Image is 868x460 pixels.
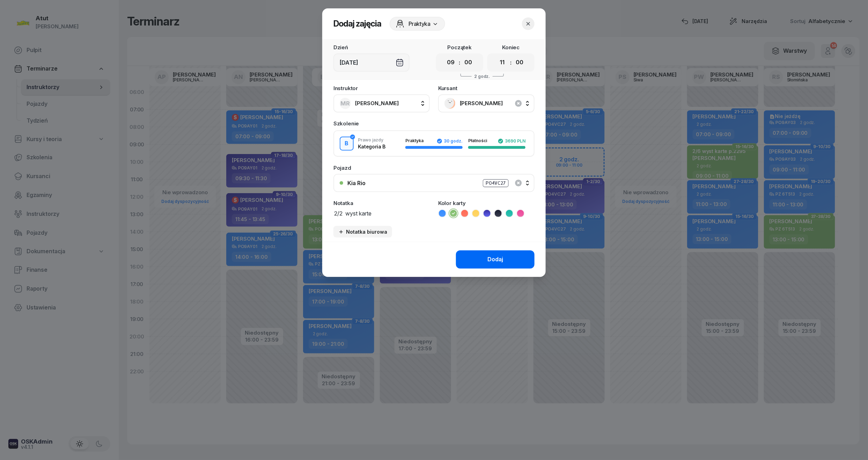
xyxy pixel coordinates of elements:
[334,131,534,156] button: BPrawo jazdyKategoria BPraktyka30 godz.Płatności3690 PLN
[456,250,535,269] button: Dodaj
[355,100,399,107] span: [PERSON_NAME]
[405,138,424,143] span: Praktyka
[338,229,387,235] div: Notatka biurowa
[333,94,430,112] button: MR[PERSON_NAME]
[498,138,525,144] div: 3690 PLN
[437,138,463,144] div: 30 godz.
[341,101,350,107] span: MR
[333,174,535,192] button: Kia RioPO4VC27
[483,179,509,187] div: PO4VC27
[510,58,512,67] div: :
[409,20,431,28] span: Praktyka
[460,99,528,108] span: [PERSON_NAME]
[333,226,392,238] button: Notatka biurowa
[347,180,366,186] div: Kia Rio
[333,18,381,29] h2: Dodaj zajęcia
[459,58,461,67] div: :
[487,255,503,264] div: Dodaj
[468,138,491,144] div: Płatności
